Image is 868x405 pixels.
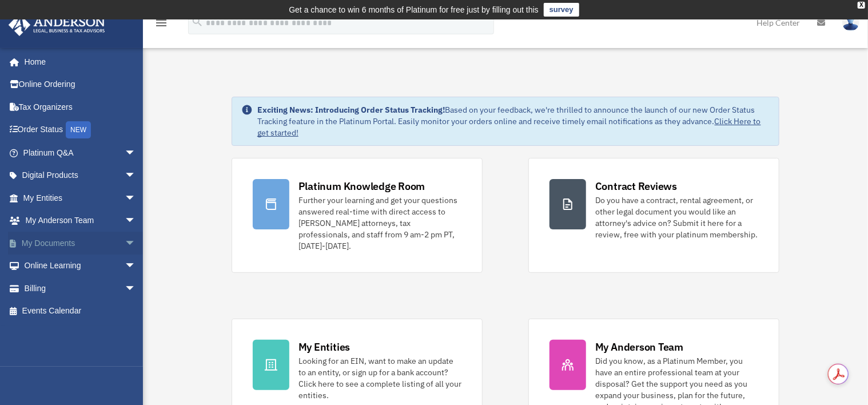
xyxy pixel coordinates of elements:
[8,300,153,323] a: Events Calendar
[8,73,153,96] a: Online Ordering
[528,158,779,273] a: Contract Reviews Do you have a contract, rental agreement, or other legal document you would like...
[125,277,148,300] span: arrow_drop_down
[125,186,148,210] span: arrow_drop_down
[595,194,758,240] div: Do you have a contract, rental agreement, or other legal document you would like an attorney's ad...
[154,16,168,30] i: menu
[298,355,461,401] div: Looking for an EIN, want to make an update to an entity, or sign up for a bank account? Click her...
[257,104,770,138] div: Based on your feedback, we're thrilled to announce the launch of our new Order Status Tracking fe...
[257,116,761,138] a: Click Here to get started!
[125,141,148,165] span: arrow_drop_down
[191,15,204,28] i: search
[544,3,579,17] a: survey
[232,158,483,273] a: Platinum Knowledge Room Further your learning and get your questions answered real-time with dire...
[298,194,461,252] div: Further your learning and get your questions answered real-time with direct access to [PERSON_NAM...
[125,232,148,255] span: arrow_drop_down
[595,340,683,354] div: My Anderson Team
[842,14,859,31] img: User Pic
[8,164,153,187] a: Digital Productsarrow_drop_down
[257,105,445,115] strong: Exciting News: Introducing Order Status Tracking!
[8,50,148,73] a: Home
[5,14,109,36] img: Anderson Advisors Platinum Portal
[8,277,153,300] a: Billingarrow_drop_down
[298,340,350,354] div: My Entities
[8,209,153,232] a: My Anderson Teamarrow_drop_down
[125,209,148,233] span: arrow_drop_down
[125,164,148,188] span: arrow_drop_down
[858,2,865,9] div: close
[8,118,153,142] a: Order StatusNEW
[8,186,153,209] a: My Entitiesarrow_drop_down
[125,255,148,278] span: arrow_drop_down
[154,20,168,30] a: menu
[8,141,153,164] a: Platinum Q&Aarrow_drop_down
[289,3,539,17] div: Get a chance to win 6 months of Platinum for free just by filling out this
[66,121,91,138] div: NEW
[595,179,677,193] div: Contract Reviews
[8,232,153,255] a: My Documentsarrow_drop_down
[298,179,425,193] div: Platinum Knowledge Room
[8,255,153,277] a: Online Learningarrow_drop_down
[8,96,153,118] a: Tax Organizers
